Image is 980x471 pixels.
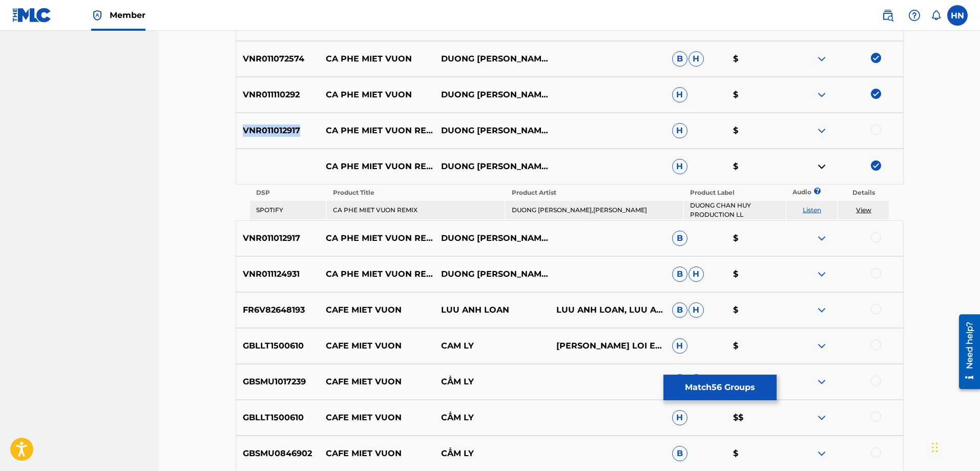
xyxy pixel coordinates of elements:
[871,53,881,63] img: deselect
[878,5,898,26] a: Public Search
[250,201,326,219] td: SPOTIFY
[816,53,828,65] img: expand
[816,412,828,424] img: expand
[434,447,550,460] p: CẨM LY
[319,268,434,280] p: CA PHE MIET VUON REMIX
[672,446,687,461] span: B
[319,89,434,101] p: CA PHE MIET VUON
[689,302,704,318] span: H
[929,422,980,471] iframe: Chat Widget
[672,159,687,174] span: H
[931,10,941,21] div: Notifications
[932,432,938,463] div: Drag
[816,447,828,460] img: expand
[236,376,319,388] p: GBSMU1017239
[816,376,828,388] img: expand
[319,53,434,65] p: CA PHE MIET VUON
[672,302,687,318] span: B
[236,304,319,316] p: FR6V82648193
[236,447,319,460] p: GBSMU0846902
[726,304,787,316] p: $
[434,53,550,65] p: DUONG [PERSON_NAME]
[506,186,683,200] th: Product Artist
[816,340,828,352] img: expand
[726,340,787,352] p: $
[838,186,889,200] th: Details
[882,9,894,22] img: search
[816,304,828,316] img: expand
[726,53,787,65] p: $
[726,268,787,280] p: $
[250,186,326,200] th: DSP
[672,123,687,138] span: H
[951,311,980,393] iframe: Resource Center
[672,231,687,246] span: B
[689,374,704,390] span: H
[947,5,968,26] div: User Menu
[550,340,665,352] p: [PERSON_NAME] LOI ENTERTAINMENT
[236,89,319,101] p: VNR011110292
[726,125,787,137] p: $
[327,186,505,200] th: Product Title
[908,9,921,22] img: help
[726,447,787,460] p: $
[817,188,818,194] span: ?
[726,232,787,244] p: $
[319,232,434,244] p: CA PHE MIET VUON REMIX
[236,53,319,65] p: VNR011072574
[726,412,787,424] p: $$
[236,232,319,244] p: VNR011012917
[319,304,434,316] p: CAFE MIET VUON
[786,188,799,197] p: Audio
[672,338,687,354] span: H
[672,87,687,103] span: H
[506,201,683,219] td: DUONG [PERSON_NAME],[PERSON_NAME]
[319,125,434,137] p: CA PHE MIET VUON REMIX
[672,374,687,390] span: B
[816,89,828,101] img: expand
[434,160,550,173] p: DUONG [PERSON_NAME],[PERSON_NAME]
[672,410,687,425] span: H
[110,9,145,21] span: Member
[663,375,777,400] button: Match56 Groups
[689,51,704,67] span: H
[327,201,505,219] td: CA PHE MIET VUON REMIX
[12,8,52,23] img: MLC Logo
[236,268,319,280] p: VNR011124931
[856,206,871,214] a: View
[236,412,319,424] p: GBLLT1500610
[816,268,828,280] img: expand
[319,160,434,173] p: CA PHE MIET VUON REMIX
[434,268,550,280] p: DUONG [PERSON_NAME] FT [PERSON_NAME]
[550,304,665,316] p: LUU ANH LOAN, LUU ANH LOAN
[319,340,434,352] p: CAFE MIET VUON
[684,201,785,219] td: DUONG CHAN HUY PRODUCTION LL
[319,447,434,460] p: CAFE MIET VUON
[434,89,550,101] p: DUONG [PERSON_NAME]
[434,232,550,244] p: DUONG [PERSON_NAME]
[871,89,881,99] img: deselect
[91,9,103,22] img: Top Rightsholder
[689,267,704,282] span: H
[803,206,821,214] a: Listen
[816,125,828,137] img: expand
[672,267,687,282] span: B
[236,340,319,352] p: GBLLT1500610
[236,125,319,137] p: VNR011012917
[816,160,828,173] img: contract
[726,160,787,173] p: $
[904,5,925,26] div: Help
[434,304,550,316] p: LUU ANH LOAN
[871,160,881,171] img: deselect
[319,412,434,424] p: CAFE MIET VUON
[816,232,828,244] img: expand
[319,376,434,388] p: CAFE MIET VUON
[684,186,785,200] th: Product Label
[726,89,787,101] p: $
[434,340,550,352] p: CAM LY
[434,412,550,424] p: CẨM LY
[672,51,687,67] span: B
